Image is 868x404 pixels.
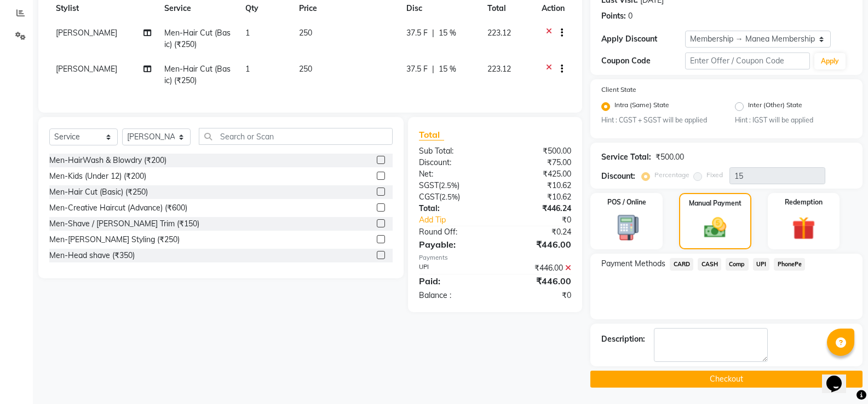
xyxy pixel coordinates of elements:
[495,262,579,274] div: ₹446.00
[56,28,117,38] span: [PERSON_NAME]
[601,151,651,163] div: Service Total:
[245,64,250,74] span: 1
[601,115,718,125] small: Hint : CGST + SGST will be applied
[49,250,135,261] div: Men-Head shave (₹350)
[49,171,146,182] div: Men-Kids (Under 12) (₹200)
[49,218,199,230] div: Men-Shave / [PERSON_NAME] Trim (₹150)
[49,155,166,166] div: Men-HairWash & Blowdry (₹200)
[748,100,802,113] label: Inter (Other) State
[439,63,456,75] span: 15 %
[49,186,148,198] div: Men-Hair Cut (Basic) (₹250)
[654,170,689,180] label: Percentage
[601,55,685,67] div: Coupon Code
[590,371,863,388] button: Checkout
[441,181,457,190] span: 2.5%
[656,151,684,163] div: ₹500.00
[495,226,579,238] div: ₹0.24
[411,262,495,274] div: UPI
[698,258,721,271] span: CASH
[411,180,495,191] div: ( )
[199,128,393,145] input: Search or Scan
[495,191,579,203] div: ₹10.62
[56,64,117,74] span: [PERSON_NAME]
[164,64,231,85] span: Men-Hair Cut (Basic) (₹250)
[689,198,741,208] label: Manual Payment
[411,145,495,157] div: Sub Total:
[411,274,495,288] div: Paid:
[697,215,733,241] img: _cash.svg
[495,274,579,288] div: ₹446.00
[608,214,646,242] img: _pos-terminal.svg
[601,171,635,182] div: Discount:
[411,203,495,214] div: Total:
[495,290,579,301] div: ₹0
[299,64,312,74] span: 250
[670,258,693,271] span: CARD
[601,333,645,345] div: Description:
[495,168,579,180] div: ₹425.00
[419,180,439,190] span: SGST
[601,258,665,270] span: Payment Methods
[411,226,495,238] div: Round Off:
[735,115,852,125] small: Hint : IGST will be applied
[495,238,579,251] div: ₹446.00
[441,192,458,201] span: 2.5%
[753,258,770,271] span: UPI
[614,100,669,113] label: Intra (Same) State
[411,157,495,168] div: Discount:
[406,27,428,39] span: 37.5 F
[419,129,444,140] span: Total
[411,290,495,301] div: Balance :
[411,168,495,180] div: Net:
[607,197,646,207] label: POS / Online
[49,202,187,214] div: Men-Creative Haircut (Advance) (₹600)
[601,10,626,22] div: Points:
[495,180,579,191] div: ₹10.62
[628,10,633,22] div: 0
[706,170,723,180] label: Fixed
[245,28,250,38] span: 1
[411,238,495,251] div: Payable:
[495,157,579,168] div: ₹75.00
[822,360,857,393] iframe: chat widget
[495,145,579,157] div: ₹500.00
[814,53,846,69] button: Apply
[49,234,180,245] div: Men-[PERSON_NAME] Styling (₹250)
[487,64,511,74] span: 223.12
[439,27,456,39] span: 15 %
[432,63,434,75] span: |
[509,214,579,226] div: ₹0
[419,192,439,202] span: CGST
[601,85,636,95] label: Client State
[487,28,511,38] span: 223.12
[601,33,685,45] div: Apply Discount
[299,28,312,38] span: 250
[685,52,810,69] input: Enter Offer / Coupon Code
[785,214,823,243] img: _gift.svg
[419,253,571,262] div: Payments
[411,191,495,203] div: ( )
[164,28,231,49] span: Men-Hair Cut (Basic) (₹250)
[774,258,805,271] span: PhonePe
[411,214,509,226] a: Add Tip
[406,63,428,75] span: 37.5 F
[495,203,579,214] div: ₹446.24
[785,197,823,207] label: Redemption
[726,258,749,271] span: Comp
[432,27,434,39] span: |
